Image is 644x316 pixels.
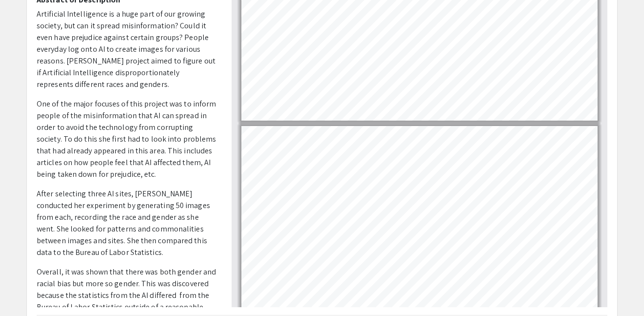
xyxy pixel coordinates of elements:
[7,272,42,309] iframe: Chat
[37,9,215,89] span: Artificial Intelligence is a huge part of our growing society, but can it spread misinformation? ...
[37,189,210,257] span: After selecting three AI sites, [PERSON_NAME] conducted her experiment by generating 50 images fr...
[37,99,216,179] span: One of the major focuses of this project was to inform people of the misinformation that AI can s...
